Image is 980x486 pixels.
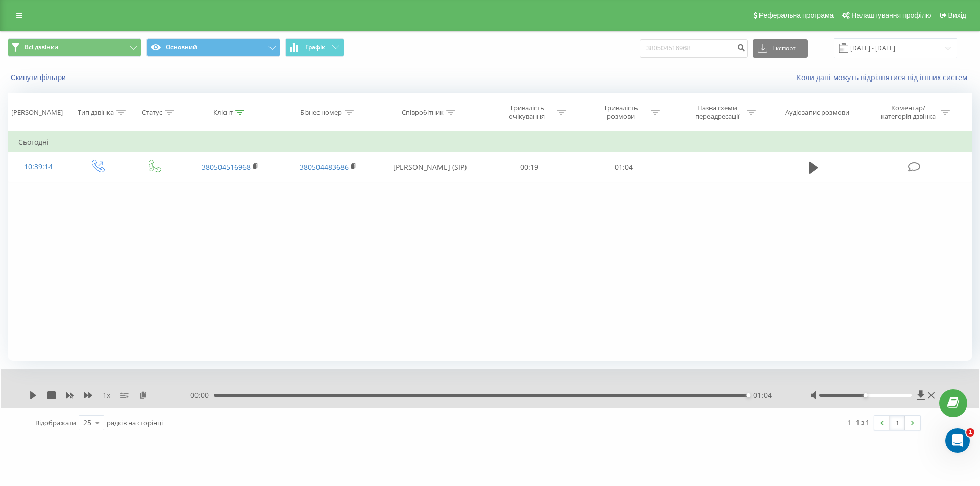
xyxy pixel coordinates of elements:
div: 1 - 1 з 1 [847,417,869,427]
div: Назва схеми переадресації [690,104,744,121]
input: Пошук за номером [640,39,748,58]
div: Тривалість очікування [500,104,554,121]
a: 1 [890,416,905,430]
span: Вихід [948,11,966,19]
span: 00:00 [190,390,214,400]
button: Графік [285,38,344,57]
button: Всі дзвінки [8,38,141,57]
td: Сьогодні [8,132,972,152]
div: Клієнт [213,108,233,117]
span: Налаштування профілю [851,11,931,19]
a: 380504516968 [202,162,251,172]
div: Аудіозапис розмови [785,108,849,117]
span: 1 x [103,390,110,400]
td: 00:19 [482,152,576,182]
span: 1 [966,428,974,437]
button: Основний [146,38,280,57]
button: Експорт [753,39,808,58]
div: Accessibility label [863,393,867,397]
div: Тип дзвінка [78,108,114,117]
a: Коли дані можуть відрізнятися вiд інших систем [797,72,972,82]
div: 10:39:14 [18,157,58,177]
div: [PERSON_NAME] [11,108,63,117]
div: Коментар/категорія дзвінка [878,104,938,121]
div: 25 [83,418,91,428]
span: Графік [305,44,325,51]
div: Accessibility label [746,393,750,397]
button: Скинути фільтри [8,73,71,82]
span: 01:04 [753,390,772,400]
td: [PERSON_NAME] (SIP) [377,152,482,182]
td: 01:04 [576,152,670,182]
a: 380504483686 [300,162,349,172]
div: Бізнес номер [300,108,342,117]
iframe: Intercom live chat [945,428,970,453]
span: рядків на сторінці [107,418,163,427]
span: Реферальна програма [759,11,834,19]
span: Відображати [35,418,76,427]
div: Статус [142,108,162,117]
div: Співробітник [402,108,444,117]
span: Всі дзвінки [24,43,58,52]
div: Тривалість розмови [594,104,648,121]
